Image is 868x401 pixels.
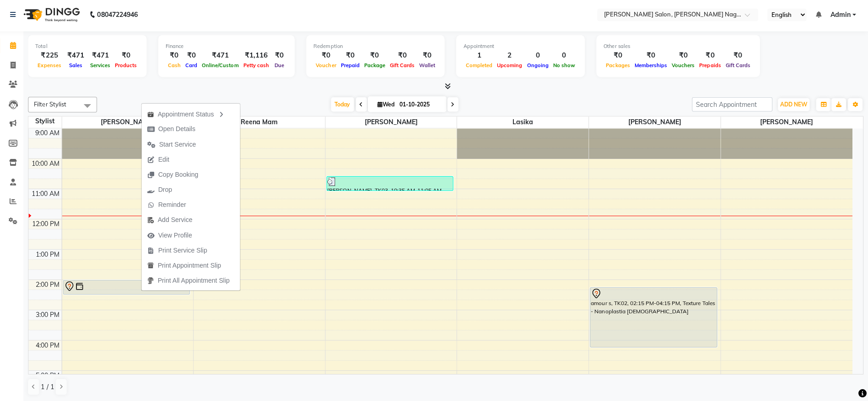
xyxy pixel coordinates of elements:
span: Filter Stylist [38,102,70,109]
div: ₹471 [67,52,92,62]
div: ₹0 [169,52,186,62]
span: Today [334,99,356,113]
img: printall.png [151,278,157,285]
span: ADD NEW [781,102,808,109]
div: ₹225 [39,52,67,62]
span: [PERSON_NAME] [66,118,197,129]
span: View Profile [162,231,195,241]
div: ₹0 [116,52,143,62]
span: Ongoing [526,63,552,70]
span: Open Details [162,126,199,135]
span: Services [92,63,116,70]
span: Card [186,63,203,70]
div: ₹471 [92,52,116,62]
div: 0 [552,52,579,62]
span: Sales [70,63,88,70]
div: Appointment [465,44,579,52]
span: Admin [830,12,851,21]
div: Redemption [316,44,439,52]
div: 4:00 PM [38,341,65,350]
div: 9:00 AM [38,130,65,139]
span: Package [364,63,390,70]
span: Packages [605,63,633,70]
span: [PERSON_NAME] [722,118,852,129]
div: Total [39,44,143,52]
span: Prepaids [698,63,724,70]
div: 1:00 PM [38,250,65,260]
span: Expenses [39,63,67,70]
div: ₹0 [390,52,419,62]
div: 2 [496,52,526,62]
span: Gift Cards [390,63,419,70]
div: 0 [526,52,552,62]
img: add-service.png [151,217,157,224]
span: 1 / 1 [45,382,58,392]
span: Wallet [419,63,439,70]
span: Print All Appointment Slip [161,276,232,286]
span: Vouchers [670,63,698,70]
div: Other sales [605,44,753,52]
div: Stylist [32,118,65,127]
div: 10:00 AM [34,160,65,169]
div: 12:00 PM [34,220,65,230]
div: ₹0 [341,52,364,62]
div: ₹0 [698,52,724,62]
div: 5:00 PM [38,371,65,380]
span: lasika [459,118,590,129]
div: 3:00 PM [38,311,65,320]
div: ₹0 [724,52,753,62]
span: Drop [162,186,175,195]
span: Upcoming [496,63,526,70]
img: logo [23,4,86,29]
span: Memberships [633,63,670,70]
span: Copy Booking [162,171,201,180]
span: No show [552,63,579,70]
div: amour s, TK02, 02:15 PM-04:15 PM, Texture Tales - Nanoplastia [DEMOGRAPHIC_DATA] [592,288,717,347]
span: Completed [465,63,496,70]
div: PRIYA, TK01, 02:00 PM-02:30 PM, [DEMOGRAPHIC_DATA] Hair Cut - Senior Stylist [67,281,193,295]
span: Edit [162,156,173,165]
div: ₹0 [274,52,290,62]
img: apt_status.png [151,112,157,119]
div: ₹0 [186,52,203,62]
input: 2025-10-01 [399,99,445,113]
span: Online/Custom [203,63,244,70]
span: Print Service Slip [162,246,210,256]
span: Due [275,63,289,70]
span: Cash [169,63,186,70]
div: ₹0 [316,52,341,62]
div: ₹0 [633,52,670,62]
span: Wed [377,102,399,109]
span: Start Service [162,141,199,150]
div: 11:00 AM [34,190,65,200]
div: ₹0 [364,52,390,62]
b: 08047224946 [101,4,141,29]
span: reena mam [197,118,328,129]
div: Finance [169,44,290,52]
span: Reminder [162,201,189,211]
span: Voucher [316,63,341,70]
img: printapt.png [151,263,157,269]
button: ADD NEW [778,100,810,112]
div: 1 [465,52,496,62]
span: [PERSON_NAME] [328,118,459,129]
div: ₹471 [203,52,244,62]
span: Print Appointment Slip [161,261,224,271]
div: ₹0 [670,52,698,62]
span: Products [116,63,143,70]
span: Prepaid [341,63,364,70]
span: [PERSON_NAME] [590,118,721,129]
div: ₹0 [419,52,439,62]
input: Search Appointment [693,99,773,113]
div: 2:00 PM [38,280,65,290]
span: Petty cash [244,63,274,70]
div: Appointment Status [145,107,243,123]
div: [PERSON_NAME], TK03, 10:35 AM-11:05 AM, Body Essentials - Upper Lip / Chin / Lower Lip (₹249) [329,178,455,191]
span: Add Service [161,216,195,226]
span: Gift Cards [724,63,753,70]
div: ₹1,116 [244,52,274,62]
div: ₹0 [605,52,633,62]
